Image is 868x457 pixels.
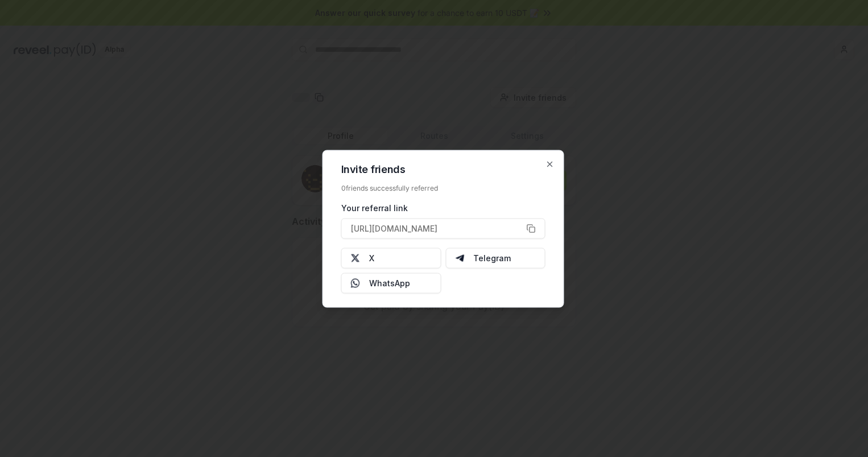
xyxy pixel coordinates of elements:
span: [URL][DOMAIN_NAME] [351,223,437,234]
button: [URL][DOMAIN_NAME] [341,218,545,238]
div: Your referral link [341,201,545,213]
img: Telegram [455,253,464,262]
div: 0 friends successfully referred [341,183,545,192]
button: Telegram [445,248,545,268]
img: Whatsapp [351,278,360,287]
button: X [341,248,441,268]
button: WhatsApp [341,273,441,293]
img: X [351,253,360,262]
h2: Invite friends [341,164,545,174]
